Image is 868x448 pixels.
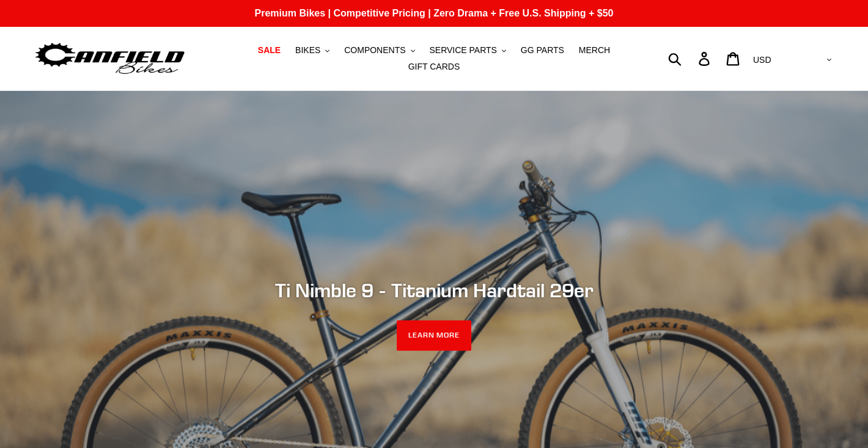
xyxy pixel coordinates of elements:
a: SALE [252,42,287,59]
span: GIFT CARDS [408,62,460,72]
span: GG PARTS [521,45,564,56]
button: COMPONENTS [338,42,421,59]
h2: Ti Nimble 9 - Titanium Hardtail 29er [101,279,767,302]
a: GG PARTS [515,42,570,59]
button: BIKES [289,42,336,59]
button: SERVICE PARTS [423,42,512,59]
a: MERCH [573,42,616,59]
span: SALE [258,45,281,56]
span: COMPONENTS [344,45,405,56]
img: Canfield Bikes [34,40,186,78]
span: SERVICE PARTS [429,45,496,56]
a: GIFT CARDS [402,59,466,75]
input: Search [675,45,706,72]
a: LEARN MORE [397,320,472,351]
span: MERCH [579,45,610,56]
span: BIKES [295,45,320,56]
